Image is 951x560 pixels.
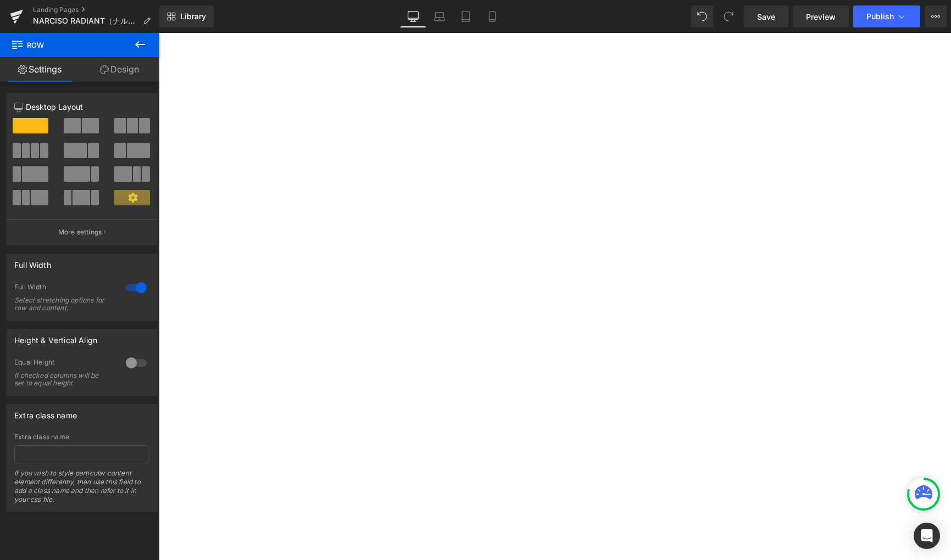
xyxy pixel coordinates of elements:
button: Publish [853,5,920,27]
div: Full Width [14,283,115,294]
button: More [925,5,947,27]
p: Desktop Layout [14,101,149,113]
span: NARCISO RADIANT（ナルシソ ラディアント）｜[PERSON_NAME] [33,16,138,25]
button: More settings [7,219,157,245]
div: If you wish to style particular content element differently, then use this field to add a class n... [14,469,149,511]
div: Full Width [14,254,51,270]
span: Library [180,12,206,21]
button: Redo [718,5,739,27]
span: Row [11,33,121,57]
div: If checked columns will be set to equal height. [14,372,113,387]
span: Preview [806,11,836,23]
a: Design [80,57,159,82]
a: Mobile [479,5,505,27]
a: New Library [159,5,214,27]
a: Landing Pages [33,5,159,14]
a: Desktop [400,5,426,27]
span: Publish [866,12,894,21]
div: Height & Vertical Align [14,329,97,345]
a: Preview [793,5,849,27]
span: Save [757,11,775,23]
a: Laptop [426,5,453,27]
div: Extra class name [14,433,149,441]
div: Extra class name [14,405,77,420]
a: Tablet [453,5,479,27]
div: Equal Height [14,358,115,369]
button: Undo [691,5,713,27]
div: Select stretching options for row and content. [14,296,113,312]
p: More settings [58,227,102,237]
div: Open Intercom Messenger [914,523,940,549]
